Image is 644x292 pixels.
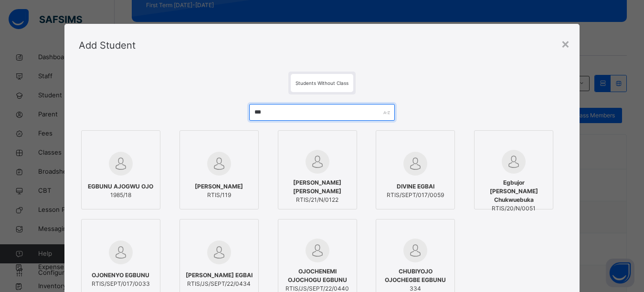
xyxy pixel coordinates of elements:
[186,280,253,288] span: RTIS/JS/SEPT/22/0434
[479,204,548,213] span: RTIS/20/N/0051
[403,239,427,262] img: default.svg
[387,191,444,199] span: RTIS/SEPT/017/0059
[306,239,329,262] img: default.svg
[387,182,444,191] span: DIVINE EGBAI
[79,40,136,51] span: Add Student
[207,240,231,264] img: default.svg
[296,80,348,86] span: Students Without Class
[186,271,253,280] span: [PERSON_NAME] EGBAI
[283,196,352,204] span: RTIS/21/N/0122
[381,267,450,284] span: CHUBIYOJO OJOCHEGBE EGBUNU
[195,182,243,191] span: [PERSON_NAME]
[92,271,150,280] span: OJONENYO EGBUNU
[109,152,133,176] img: default.svg
[283,178,352,196] span: [PERSON_NAME] [PERSON_NAME]
[195,191,243,199] span: RTIS/119
[207,152,231,176] img: default.svg
[306,150,329,174] img: default.svg
[561,33,570,53] div: ×
[502,150,526,174] img: default.svg
[479,178,548,204] span: Egbujor [PERSON_NAME] Chukwuebuka
[88,191,153,199] span: 1985/18
[92,280,150,288] span: RTIS/SEPT/017/0033
[109,240,133,264] img: default.svg
[283,267,352,284] span: OJOCHENEMI OJOCHOGU EGBUNU
[403,152,427,176] img: default.svg
[88,182,153,191] span: EGBUNU AJOGWU OJO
